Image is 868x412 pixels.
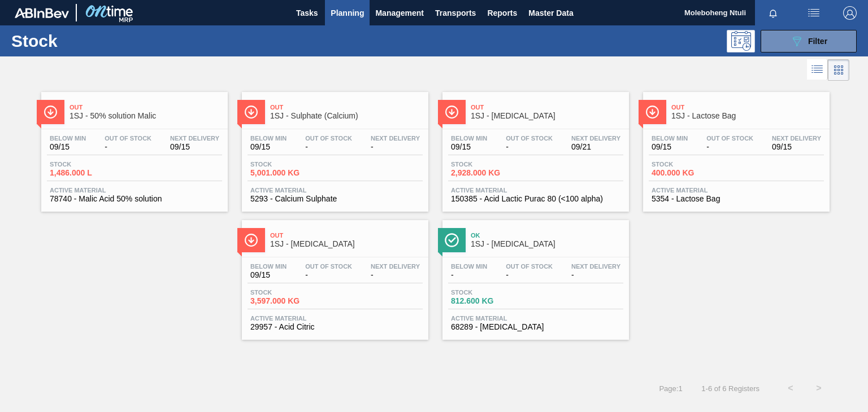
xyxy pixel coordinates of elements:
[250,263,287,270] span: Below Min
[371,271,420,279] span: -
[652,195,821,203] span: 5354 - Lactose Bag
[761,30,857,52] button: Filter
[451,271,487,279] span: -
[571,263,620,270] span: Next Delivery
[250,323,420,331] span: 29957 - Acid Citric
[652,169,731,177] span: 400.000 KG
[11,34,173,47] h1: Stock
[772,143,821,151] span: 09/15
[33,84,233,212] a: ÍconeOut1SJ - 50% solution MalicBelow Min09/15Out Of Stock-Next Delivery09/15Stock1,486.000 LActi...
[250,187,420,194] span: Active Material
[305,143,352,151] span: -
[843,6,857,20] img: Logout
[445,105,459,119] img: Ícone
[170,143,219,151] span: 09/15
[50,187,219,194] span: Active Material
[659,384,682,393] span: Page : 1
[451,315,620,322] span: Active Material
[50,169,129,177] span: 1,486.000 L
[451,169,530,177] span: 2,928.000 KG
[50,161,129,168] span: Stock
[506,135,553,142] span: Out Of Stock
[652,135,688,142] span: Below Min
[652,187,821,194] span: Active Material
[571,143,620,151] span: 09/21
[233,212,434,340] a: ÍconeOut1SJ - [MEDICAL_DATA]Below Min09/15Out Of Stock-Next Delivery-Stock3,597.000 KGActive Mate...
[445,233,459,247] img: Ícone
[808,37,827,46] span: Filter
[250,143,287,151] span: 09/15
[250,289,329,296] span: Stock
[506,143,553,151] span: -
[375,6,424,20] span: Management
[50,195,219,203] span: 78740 - Malic Acid 50% solution
[807,59,828,81] div: List Vision
[528,6,573,20] span: Master Data
[50,143,86,151] span: 09/15
[451,135,487,142] span: Below Min
[828,59,849,81] div: Card Vision
[645,105,659,119] img: Ícone
[700,384,759,393] span: 1 - 6 of 6 Registers
[70,104,222,111] span: Out
[233,84,434,212] a: ÍconeOut1SJ - Sulphate (Calcium)Below Min09/15Out Of Stock-Next Delivery-Stock5,001.000 KGActive ...
[451,161,530,168] span: Stock
[451,195,620,203] span: 150385 - Acid Lactic Purac 80 (<100 alpha)
[250,297,329,305] span: 3,597.000 KG
[250,195,420,203] span: 5293 - Calcium Sulphate
[451,263,487,270] span: Below Min
[755,5,791,21] button: Notifications
[805,374,833,402] button: >
[250,161,329,168] span: Stock
[270,104,423,111] span: Out
[706,143,753,151] span: -
[571,271,620,279] span: -
[250,315,420,322] span: Active Material
[451,297,530,305] span: 812.600 KG
[70,112,222,120] span: 1SJ - 50% solution Malic
[451,187,620,194] span: Active Material
[706,135,753,142] span: Out Of Stock
[671,104,824,111] span: Out
[305,135,352,142] span: Out Of Stock
[471,232,623,239] span: Ok
[635,84,835,212] a: ÍconeOut1SJ - Lactose BagBelow Min09/15Out Of Stock-Next Delivery09/15Stock400.000 KGActive Mater...
[571,135,620,142] span: Next Delivery
[105,143,151,151] span: -
[250,169,329,177] span: 5,001.000 KG
[434,84,635,212] a: ÍconeOut1SJ - [MEDICAL_DATA]Below Min09/15Out Of Stock-Next Delivery09/21Stock2,928.000 KGActive ...
[471,104,623,111] span: Out
[44,105,58,119] img: Ícone
[105,135,151,142] span: Out Of Stock
[776,374,805,402] button: <
[451,289,530,296] span: Stock
[270,112,423,120] span: 1SJ - Sulphate (Calcium)
[294,6,319,20] span: Tasks
[487,6,517,20] span: Reports
[270,240,423,248] span: 1SJ - Citric Acid
[244,105,258,119] img: Ícone
[671,112,824,120] span: 1SJ - Lactose Bag
[305,263,352,270] span: Out Of Stock
[451,323,620,331] span: 68289 - Magnesium Oxide
[371,263,420,270] span: Next Delivery
[371,135,420,142] span: Next Delivery
[727,30,755,52] div: Programming: no user selected
[772,135,821,142] span: Next Delivery
[435,6,476,20] span: Transports
[506,263,553,270] span: Out Of Stock
[50,135,86,142] span: Below Min
[250,271,287,279] span: 09/15
[15,8,69,18] img: TNhmsLtSVTkK8tSr43FrP2fwEKptu5GPRR3wAAAABJRU5ErkJggg==
[652,161,731,168] span: Stock
[652,143,688,151] span: 09/15
[506,271,553,279] span: -
[434,212,635,340] a: ÍconeOk1SJ - [MEDICAL_DATA]Below Min-Out Of Stock-Next Delivery-Stock812.600 KGActive Material682...
[250,135,287,142] span: Below Min
[471,112,623,120] span: 1SJ - Lactic Acid
[305,271,352,279] span: -
[807,6,821,20] img: userActions
[244,233,258,247] img: Ícone
[471,240,623,248] span: 1SJ - Magnesium Oxide
[270,232,423,239] span: Out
